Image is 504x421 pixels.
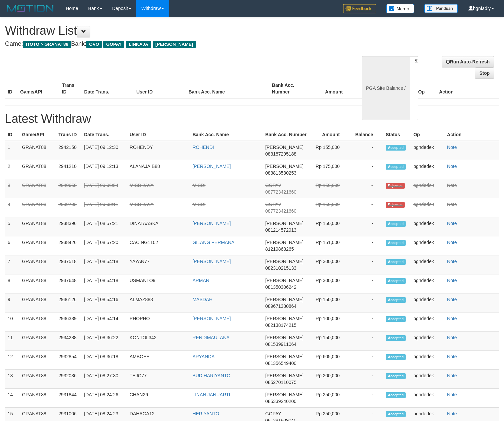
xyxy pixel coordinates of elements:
td: GRANAT88 [19,236,56,255]
span: [PERSON_NAME] [265,240,304,245]
td: Rp 175,000 [310,160,350,179]
td: 2942150 [56,141,81,160]
td: [DATE] 08:57:21 [81,217,127,236]
td: bgndedek [411,332,444,351]
span: Accepted [386,392,406,398]
a: Note [447,335,457,340]
a: ROHENDI [192,145,214,150]
th: Trans ID [59,79,82,98]
td: 9 [5,293,19,312]
a: Note [447,164,457,169]
td: 13 [5,370,19,389]
th: Game/API [19,129,56,141]
td: Rp 150,000 [310,293,350,312]
a: Note [447,316,457,321]
td: 2932854 [56,351,81,370]
td: - [350,160,383,179]
span: ITOTO > GRANAT88 [23,41,71,48]
td: bgndedek [411,351,444,370]
th: Bank Acc. Number [263,129,310,141]
td: 8 [5,274,19,293]
td: GRANAT88 [19,255,56,274]
td: GRANAT88 [19,179,56,198]
span: Accepted [386,335,406,341]
th: Trans ID [56,129,81,141]
a: MISDI [192,183,205,188]
a: Note [447,221,457,226]
a: ARMAN [192,278,209,283]
td: 2938396 [56,217,81,236]
td: 10 [5,312,19,332]
span: Rejected [386,202,404,208]
span: Accepted [386,316,406,322]
td: [DATE] 09:12:30 [81,141,127,160]
td: 2939702 [56,198,81,217]
span: 081350306242 [265,284,296,290]
th: Balance [350,129,383,141]
a: [PERSON_NAME] [192,316,231,321]
td: Rp 151,000 [310,236,350,255]
td: GRANAT88 [19,370,56,389]
td: [DATE] 08:54:16 [81,293,127,312]
td: PHOPHO [127,312,190,332]
td: Rp 200,000 [310,370,350,389]
td: Rp 300,000 [310,274,350,293]
a: Note [447,240,457,245]
span: 087723421660 [265,189,296,195]
td: - [350,389,383,408]
td: ALANAJAIB88 [127,160,190,179]
td: [DATE] 08:36:18 [81,351,127,370]
td: 14 [5,389,19,408]
th: Status [383,129,411,141]
td: Rp 150,000 [310,198,350,217]
td: 12 [5,351,19,370]
td: - [350,217,383,236]
td: - [350,198,383,217]
img: panduan.png [424,4,458,13]
td: - [350,370,383,389]
td: bgndedek [411,160,444,179]
a: Note [447,202,457,207]
span: 085339240200 [265,399,296,404]
a: [PERSON_NAME] [192,221,231,226]
a: [PERSON_NAME] [192,164,231,169]
td: GRANAT88 [19,141,56,160]
span: [PERSON_NAME] [265,335,304,340]
td: - [350,351,383,370]
th: Op [416,79,437,98]
span: Accepted [386,297,406,303]
td: 2936339 [56,312,81,332]
td: bgndedek [411,198,444,217]
td: GRANAT88 [19,312,56,332]
th: ID [5,129,19,141]
td: [DATE] 09:03:11 [81,198,127,217]
td: Rp 300,000 [310,255,350,274]
td: 3 [5,179,19,198]
span: 085270110075 [265,380,296,385]
th: Amount [310,129,350,141]
span: 81219868265 [265,246,294,252]
td: GRANAT88 [19,274,56,293]
td: 5 [5,217,19,236]
span: 082310215133 [265,265,296,271]
a: Note [447,411,457,416]
th: Bank Acc. Name [190,129,262,141]
td: - [350,141,383,160]
a: Note [447,373,457,378]
span: [PERSON_NAME] [265,221,304,226]
td: - [350,255,383,274]
td: [DATE] 09:06:54 [81,179,127,198]
a: MISDI [192,202,205,207]
td: 1 [5,141,19,160]
td: bgndedek [411,293,444,312]
td: bgndedek [411,141,444,160]
td: 2 [5,160,19,179]
th: User ID [127,129,190,141]
td: Rp 100,000 [310,312,350,332]
td: ALMAZ888 [127,293,190,312]
h1: Withdraw List [5,24,329,37]
span: [PERSON_NAME] [265,354,304,359]
a: Note [447,392,457,397]
a: [PERSON_NAME] [192,259,231,264]
td: Rp 150,000 [310,179,350,198]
